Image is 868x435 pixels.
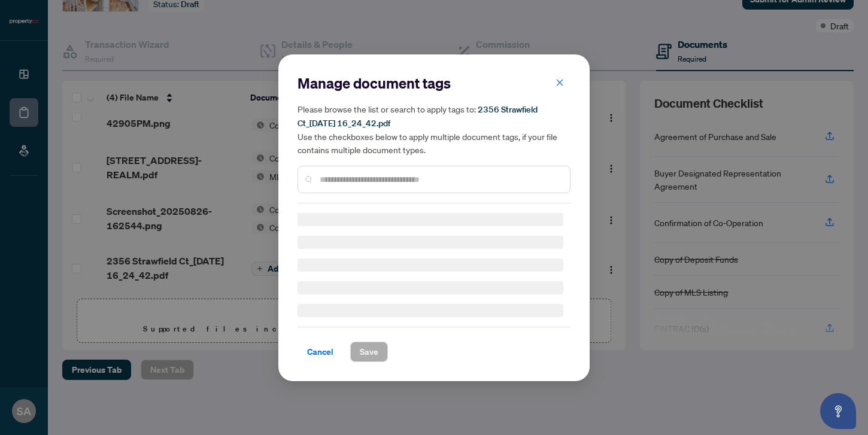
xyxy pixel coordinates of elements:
[820,393,856,429] button: Open asap
[350,342,388,362] button: Save
[307,342,333,361] span: Cancel
[298,74,570,93] h2: Manage document tags
[298,342,343,362] button: Cancel
[298,102,570,156] h5: Please browse the list or search to apply tags to: Use the checkboxes below to apply multiple doc...
[298,104,538,129] span: 2356 Strawfield Ct_[DATE] 16_24_42.pdf
[556,78,564,86] span: close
